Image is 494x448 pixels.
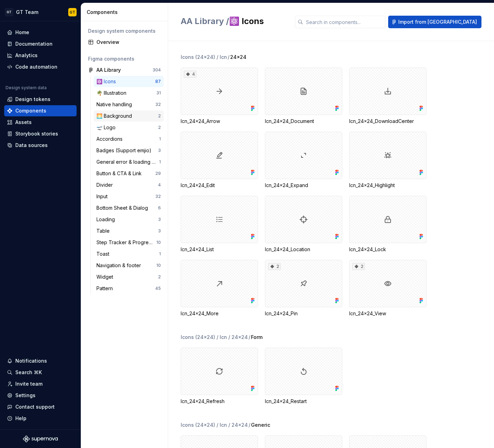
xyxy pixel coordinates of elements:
div: 2 [158,113,161,119]
div: Icn_24x24_Lock [349,246,426,253]
div: Toast [96,250,112,257]
a: Native handling32 [94,99,164,110]
div: Data sources [15,142,48,149]
a: Button & CTA & Link29 [94,168,164,179]
div: Overview [96,39,161,46]
div: Documentation [15,40,53,47]
a: General error & loading handling1 [94,156,164,168]
div: Components [87,9,165,16]
div: Icons (24x24) / Icn [181,54,227,61]
a: Navigation & footer10 [94,260,164,271]
a: Documentation [4,38,77,49]
div: 2Icn_24x24_Pin [265,260,342,317]
a: Loading3 [94,214,164,225]
div: Widget [96,273,116,280]
a: Pattern45 [94,283,164,294]
span: / [249,334,250,341]
div: Icn_24x24_Edit [181,132,258,189]
div: Icn_24x24_Restart [265,398,342,405]
a: Badges (Support emjio)3 [94,145,164,156]
button: Search ⌘K [4,367,77,378]
div: Notifications [15,357,47,364]
input: Search in components... [303,16,385,28]
div: Icn_24x24_DownloadCenter [349,68,426,125]
div: Home [15,29,29,36]
div: AA Library [96,67,121,74]
div: 10 [156,263,161,268]
div: 3 [158,228,161,234]
a: 🛫 Logo2 [94,122,164,133]
div: Loading [96,216,118,223]
div: 4 [158,182,161,188]
span: Import from [GEOGRAPHIC_DATA] [398,18,477,25]
div: Invite team [15,380,42,387]
div: Icn_24x24_Expand [265,182,342,189]
a: ⚛️ Icons87 [94,76,164,87]
div: Pattern [96,285,116,292]
button: Notifications [4,355,77,366]
div: 6 [158,205,161,211]
div: 🌴 Illustration [96,90,129,96]
div: Figma components [88,55,161,62]
a: Divider4 [94,179,164,191]
div: 2 [352,263,365,270]
div: Bottom Sheet & Dialog [96,204,151,211]
a: Step Tracker & Progress bar & Pagination10 [94,237,164,248]
div: Divider [96,181,116,188]
div: Accordions [96,136,125,142]
div: 🌅 Background [96,113,135,119]
div: 3 [158,148,161,153]
a: Data sources [4,140,77,151]
div: Icn_24x24_List [181,246,258,253]
div: 10 [156,240,161,245]
a: Assets [4,117,77,128]
a: Code automation [4,61,77,72]
div: Step Tracker & Progress bar & Pagination [96,239,156,246]
a: Toast1 [94,248,164,260]
div: 3 [158,217,161,222]
a: Storybook stories [4,128,77,139]
div: Icn_24x24_DownloadCenter [349,118,426,125]
a: Widget2 [94,271,164,283]
div: 2Icn_24x24_View [349,260,426,317]
div: Badges (Support emjio) [96,147,154,154]
div: Icn_24x24_Edit [181,182,258,189]
span: AA Library / [181,16,229,26]
a: Table3 [94,225,164,237]
div: 1 [159,251,161,257]
div: Icn_24x24_Lock [349,196,426,253]
div: Icn_24x24_Highlight [349,182,426,189]
div: 87 [155,79,161,84]
div: Icn_24x24_More [181,310,258,317]
a: Supernova Logo [23,435,58,442]
div: Storybook stories [15,130,58,137]
div: 2 [158,125,161,130]
a: Input32 [94,191,164,202]
h2: ⚛️ Icons [181,16,287,27]
div: Icn_24x24_View [349,310,426,317]
button: Help [4,413,77,424]
span: Generic [251,422,270,428]
a: Accordions1 [94,133,164,145]
a: 🌴 Illustration31 [94,87,164,99]
div: Icn_24x24_Document [265,68,342,125]
div: 1 [159,159,161,165]
div: Components [15,107,46,114]
div: Analytics [15,52,38,59]
div: General error & loading handling [96,159,159,165]
div: Icn_24x24_Refresh [181,398,258,405]
div: Icn_24x24_Location [265,246,342,253]
a: Analytics [4,50,77,61]
a: AA Library304 [85,64,164,76]
div: 4Icn_24x24_Arrow [181,68,258,125]
div: Icn_24x24_Refresh [181,348,258,405]
div: GT [70,9,75,15]
div: Design tokens [15,96,50,103]
a: Components [4,105,77,116]
div: Icn_24x24_Expand [265,132,342,189]
div: Button & CTA & Link [96,170,144,177]
div: 🛫 Logo [96,124,118,131]
div: Code automation [15,63,57,70]
div: Navigation & footer [96,262,144,269]
div: GT Team [16,9,38,16]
